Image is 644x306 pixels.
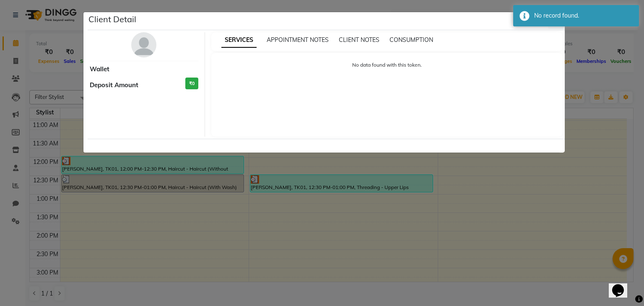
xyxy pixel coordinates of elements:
[221,33,257,48] span: SERVICES
[220,61,555,69] p: No data found with this token.
[88,13,136,26] h5: Client Detail
[90,65,109,74] span: Wallet
[90,80,138,90] span: Deposit Amount
[267,36,329,44] span: APPOINTMENT NOTES
[185,78,198,90] h3: ₹0
[390,36,433,44] span: CONSUMPTION
[534,11,633,20] div: No record found.
[131,32,156,57] img: avatar
[609,272,636,298] iframe: chat widget
[339,36,379,44] span: CLIENT NOTES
